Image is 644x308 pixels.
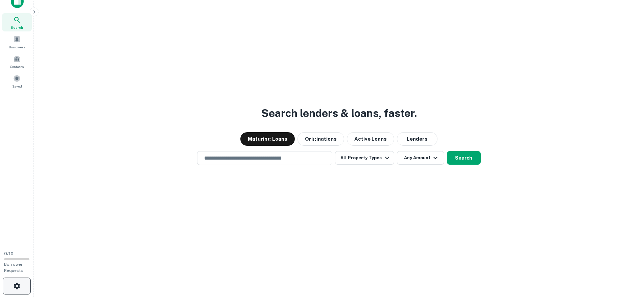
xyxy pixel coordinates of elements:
button: Any Amount [397,151,444,165]
span: Saved [12,84,22,89]
button: All Property Types [335,151,394,165]
span: Borrowers [9,44,25,50]
button: Search [447,151,481,165]
a: Search [2,13,32,31]
a: Borrowers [2,33,32,51]
span: 0 / 10 [4,251,14,256]
button: Maturing Loans [240,132,295,146]
button: Active Loans [347,132,394,146]
button: Lenders [397,132,437,146]
span: Contacts [10,64,24,69]
span: Borrower Requests [4,262,23,273]
span: Search [11,25,23,30]
button: Originations [297,132,344,146]
h3: Search lenders & loans, faster. [261,105,417,121]
a: Contacts [2,52,32,71]
a: Saved [2,72,32,90]
iframe: Chat Widget [610,254,644,286]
